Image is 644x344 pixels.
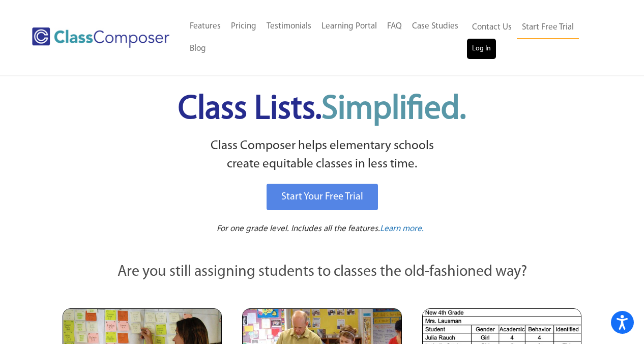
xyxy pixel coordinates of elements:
[185,15,226,38] a: Features
[467,39,496,59] a: Log In
[32,27,169,48] img: Class Composer
[61,137,583,174] p: Class Composer helps elementary schools create equitable classes in less time.
[185,15,467,60] nav: Header Menu
[382,15,407,38] a: FAQ
[407,15,463,38] a: Case Studies
[517,16,579,39] a: Start Free Trial
[316,15,382,38] a: Learning Portal
[226,15,261,38] a: Pricing
[267,184,378,210] a: Start Your Free Trial
[380,223,424,236] a: Learn more.
[467,16,517,39] a: Contact Us
[321,93,466,126] span: Simplified.
[185,38,211,60] a: Blog
[63,261,581,283] p: Are you still assigning students to classes the old-fashioned way?
[217,224,380,233] span: For one grade level. Includes all the features.
[467,16,604,59] nav: Header Menu
[380,224,424,233] span: Learn more.
[178,93,466,126] span: Class Lists.
[261,15,316,38] a: Testimonials
[281,192,363,202] span: Start Your Free Trial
